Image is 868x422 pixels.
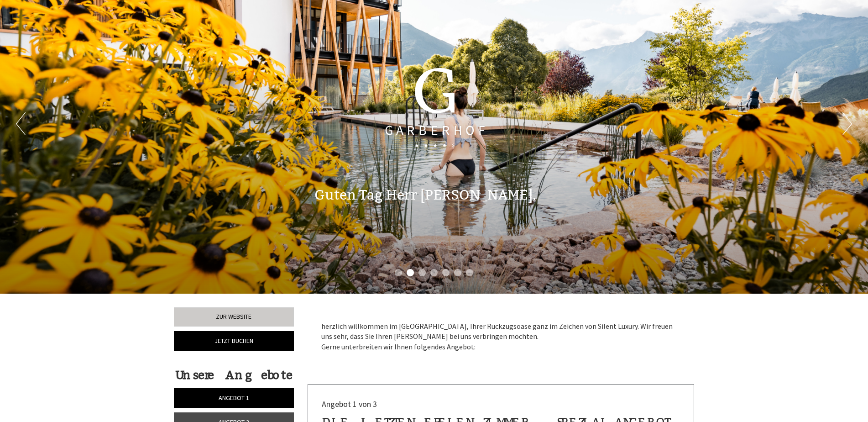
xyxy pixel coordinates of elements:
a: Zur Website [174,307,294,327]
div: Unsere Angebote [174,367,294,384]
h1: Guten Tag Herr [PERSON_NAME], [314,188,536,203]
a: Jetzt buchen [174,331,294,351]
button: Next [842,112,852,135]
span: Angebot 1 von 3 [322,399,377,409]
span: Angebot 1 [219,394,249,402]
button: Previous [16,112,26,135]
p: herzlich willkommen im [GEOGRAPHIC_DATA], Ihrer Rückzugsoase ganz im Zeichen von Silent Luxury. W... [321,321,681,353]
